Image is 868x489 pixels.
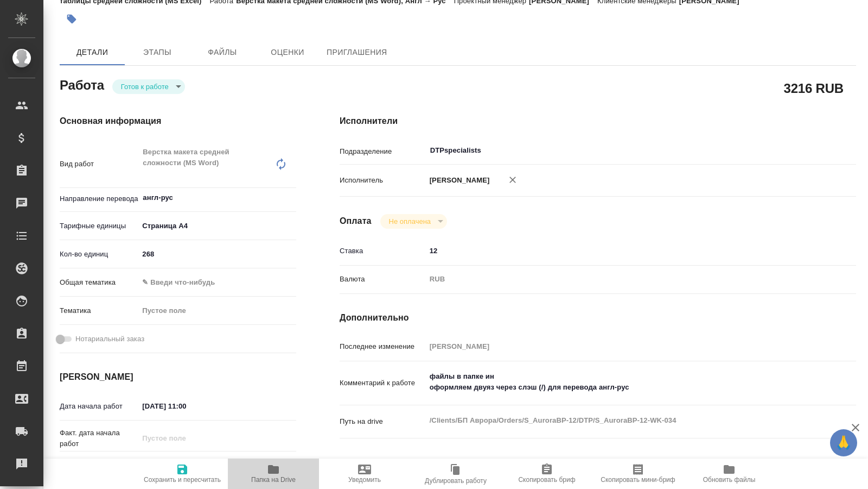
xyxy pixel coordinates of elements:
p: Факт. дата начала работ [60,428,138,449]
button: Сохранить и пересчитать [137,459,228,489]
span: Приглашения [327,46,387,59]
input: ✎ Введи что-нибудь [138,398,233,414]
h2: 3216 RUB [784,79,844,97]
p: Ставка [340,246,426,256]
button: Дублировать работу [410,459,501,489]
div: ✎ Введи что-нибудь [138,273,296,292]
span: Нотариальный заказ [75,334,144,344]
p: Вид работ [60,159,138,170]
p: Исполнитель [340,175,426,186]
h4: Оплата [340,215,372,228]
div: Готов к работе [380,214,447,229]
p: Дата начала работ [60,401,138,412]
p: Валюта [340,274,426,285]
button: Open [807,149,809,152]
span: Сохранить и пересчитать [144,476,221,484]
h4: Основная информация [60,115,296,128]
p: Тематика [60,305,138,316]
h4: [PERSON_NAME] [60,371,296,384]
input: ✎ Введи что-нибудь [426,243,813,259]
span: Уведомить [348,476,381,484]
span: 🙏 [834,431,853,454]
button: Удалить исполнителя [501,168,525,192]
span: Этапы [131,46,183,59]
span: Дублировать работу [425,477,487,485]
button: Добавить тэг [60,7,84,31]
input: ✎ Введи что-нибудь [138,246,296,262]
button: Скопировать мини-бриф [592,459,684,489]
textarea: файлы в папке ин оформляем двуяз через слэш (/) для перевода англ-рус [426,367,813,397]
div: RUB [426,270,813,289]
div: ✎ Введи что-нибудь [142,277,283,288]
span: Скопировать бриф [518,476,575,484]
h2: Работа [60,74,104,94]
span: Оценки [261,46,314,59]
span: Папка на Drive [251,476,296,484]
input: Пустое поле [138,430,233,446]
div: Страница А4 [138,217,296,235]
p: Тарифные единицы [60,221,138,231]
div: Пустое поле [138,302,296,320]
button: Уведомить [319,459,410,489]
span: Скопировать мини-бриф [601,476,675,484]
button: Не оплачена [386,217,434,226]
p: Подразделение [340,146,426,157]
button: Open [290,197,292,199]
p: Путь на drive [340,416,426,427]
p: Последнее изменение [340,341,426,352]
button: 🙏 [830,429,857,456]
div: Пустое поле [142,305,283,316]
p: Срок завершения работ [60,456,138,478]
span: Обновить файлы [703,476,756,484]
button: Готов к работе [118,82,172,91]
span: Детали [66,46,118,59]
p: Кол-во единиц [60,249,138,260]
p: Комментарий к работе [340,378,426,388]
p: Направление перевода [60,193,138,204]
button: Папка на Drive [228,459,319,489]
span: Файлы [196,46,248,59]
textarea: /Clients/БП Аврора/Orders/S_AuroraBP-12/DTP/S_AuroraBP-12-WK-034 [426,411,813,430]
div: Готов к работе [112,79,185,94]
p: [PERSON_NAME] [426,175,490,186]
h4: Дополнительно [340,311,856,324]
button: Скопировать бриф [501,459,592,489]
h4: Исполнители [340,115,856,128]
p: Общая тематика [60,277,138,288]
input: Пустое поле [426,338,813,354]
button: Обновить файлы [684,459,775,489]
